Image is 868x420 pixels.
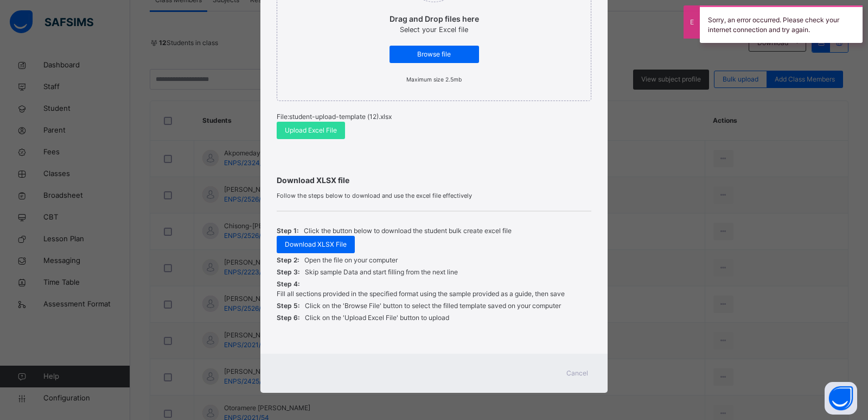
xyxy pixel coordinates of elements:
p: Skip sample Data and start filling from the next line [305,267,458,277]
span: Step 3: [277,267,299,277]
span: Step 2: [277,255,299,265]
p: Click the button below to download the student bulk create excel file [304,226,512,236]
p: File: student-upload-template (12).xlsx [277,112,591,122]
span: Follow the steps below to download and use the excel file effectively [277,191,591,200]
span: Download XLSX File [285,240,347,249]
p: Open the file on your computer [304,255,398,265]
p: Click on the 'Upload Excel File' button to upload [305,313,449,323]
span: Select your Excel file [400,26,468,34]
span: Step 5: [277,301,299,311]
span: Step 1: [277,226,298,236]
p: Click on the 'Browse File' button to select the filled template saved on your computer [305,301,561,311]
div: Sorry, an error occurred. Please check your internet connection and try again. [700,5,863,43]
p: Drag and Drop files here [390,13,479,24]
span: Cancel [566,368,588,378]
span: Step 6: [277,313,299,323]
button: Open asap [825,382,857,415]
p: Fill all sections provided in the specified format using the sample provided as a guide, then save [277,289,565,299]
span: Step 4: [277,279,299,289]
span: Download XLSX file [277,174,591,186]
small: Maximum size 2.5mb [406,76,462,83]
span: Upload Excel File [285,126,337,135]
span: Browse file [398,49,471,59]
